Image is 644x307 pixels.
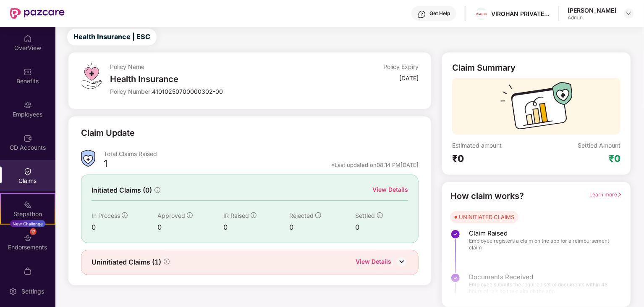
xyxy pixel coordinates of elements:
img: ClaimsSummaryIcon [81,150,95,167]
img: svg+xml;base64,PHN2ZyBpZD0iU3RlcC1Eb25lLTMyeDMyIiB4bWxucz0iaHR0cDovL3d3dy53My5vcmcvMjAwMC9zdmciIH... [450,229,461,239]
span: right [617,192,622,197]
span: Initiated Claims (0) [92,185,152,196]
div: ₹0 [609,153,620,164]
img: svg+xml;base64,PHN2ZyBpZD0iU2V0dGluZy0yMHgyMCIgeG1sbnM9Imh0dHA6Ly93d3cudzMub3JnLzIwMDAvc3ZnIiB3aW... [9,287,17,296]
div: UNINITIATED CLAIMS [459,213,514,221]
div: How claim works? [450,190,524,203]
span: 41010250700000302-00 [152,88,223,95]
span: In Process [92,212,120,219]
div: View Details [356,257,391,268]
div: 0 [157,222,223,233]
div: *Last updated on 08:14 PM[DATE] [331,161,419,169]
div: 17 [30,228,37,235]
span: IR Raised [223,212,249,219]
div: Health Insurance [110,74,316,84]
span: info-circle [164,259,170,265]
div: Total Claims Raised [104,150,419,158]
div: 0 [356,222,408,233]
div: Claim Update [81,127,135,140]
img: DownIcon [395,255,408,268]
div: 0 [92,222,157,233]
div: [PERSON_NAME] [568,6,616,14]
div: Policy Name [110,63,316,71]
img: svg+xml;base64,PHN2ZyBpZD0iRW5kb3JzZW1lbnRzIiB4bWxucz0iaHR0cDovL3d3dy53My5vcmcvMjAwMC9zdmciIHdpZH... [24,234,32,242]
img: svg+xml;base64,PHN2ZyBpZD0iSGVscC0zMngzMiIgeG1sbnM9Imh0dHA6Ly93d3cudzMub3JnLzIwMDAvc3ZnIiB3aWR0aD... [418,10,426,19]
div: Get Help [429,10,450,17]
span: Claim Raised [469,229,614,238]
img: svg+xml;base64,PHN2ZyBpZD0iQmVuZWZpdHMiIHhtbG5zPSJodHRwOi8vd3d3LnczLm9yZy8yMDAwL3N2ZyIgd2lkdGg9Ij... [24,68,32,76]
span: info-circle [187,212,193,218]
img: svg+xml;base64,PHN2ZyB4bWxucz0iaHR0cDovL3d3dy53My5vcmcvMjAwMC9zdmciIHdpZHRoPSI0OS4zMiIgaGVpZ2h0PS... [81,63,102,89]
div: Settled Amount [578,141,620,149]
img: svg+xml;base64,PHN2ZyBpZD0iRHJvcGRvd24tMzJ4MzIiIHhtbG5zPSJodHRwOi8vd3d3LnczLm9yZy8yMDAwL3N2ZyIgd2... [626,10,632,17]
div: VIROHAN PRIVATE LIMITED [491,10,550,18]
span: info-circle [122,212,128,218]
img: svg+xml;base64,PHN2ZyB3aWR0aD0iMTcyIiBoZWlnaHQ9IjExMyIgdmlld0JveD0iMCAwIDE3MiAxMTMiIGZpbGw9Im5vbm... [500,82,573,135]
div: ₹0 [452,153,537,164]
div: Admin [568,14,616,21]
span: info-circle [315,212,321,218]
span: Rejected [289,212,314,219]
img: svg+xml;base64,PHN2ZyB4bWxucz0iaHR0cDovL3d3dy53My5vcmcvMjAwMC9zdmciIHdpZHRoPSIyMSIgaGVpZ2h0PSIyMC... [24,201,32,209]
span: info-circle [251,212,257,218]
img: svg+xml;base64,PHN2ZyBpZD0iQ0RfQWNjb3VudHMiIGRhdGEtbmFtZT0iQ0QgQWNjb3VudHMiIHhtbG5zPSJodHRwOi8vd3... [24,134,32,143]
span: Learn more [589,191,622,198]
span: Settled [356,212,375,219]
div: View Details [372,185,408,194]
img: svg+xml;base64,PHN2ZyBpZD0iQ2xhaW0iIHhtbG5zPSJodHRwOi8vd3d3LnczLm9yZy8yMDAwL3N2ZyIgd2lkdGg9IjIwIi... [24,167,32,176]
div: 1 [104,158,107,172]
div: Settings [19,287,47,296]
div: [DATE] [399,74,419,82]
div: Policy Expiry [383,63,419,71]
span: Health Insurance | ESC [73,32,150,42]
img: svg+xml;base64,PHN2ZyBpZD0iSG9tZSIgeG1sbnM9Imh0dHA6Ly93d3cudzMub3JnLzIwMDAvc3ZnIiB3aWR0aD0iMjAiIG... [24,34,32,43]
div: Estimated amount [452,141,537,149]
span: info-circle [377,212,383,218]
img: New Pazcare Logo [10,8,65,19]
span: Approved [157,212,185,219]
span: Employee registers a claim on the app for a reimbursement claim [469,238,614,251]
img: svg+xml;base64,PHN2ZyBpZD0iTXlfT3JkZXJzIiBkYXRhLW5hbWU9Ik15IE9yZGVycyIgeG1sbnM9Imh0dHA6Ly93d3cudz... [24,267,32,275]
button: Health Insurance | ESC [67,29,157,45]
img: svg+xml;base64,PHN2ZyBpZD0iRW1wbG95ZWVzIiB4bWxucz0iaHR0cDovL3d3dy53My5vcmcvMjAwMC9zdmciIHdpZHRoPS... [24,101,32,109]
div: 0 [289,222,355,233]
div: New Challenge [10,220,45,227]
div: Stepathon [1,210,55,218]
div: Claim Summary [452,63,516,73]
span: info-circle [154,187,160,193]
div: Policy Number: [110,87,316,95]
div: 0 [223,222,289,233]
span: Uninitiated Claims (1) [92,257,161,267]
img: Virohan%20logo%20(1).jpg [475,10,487,19]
